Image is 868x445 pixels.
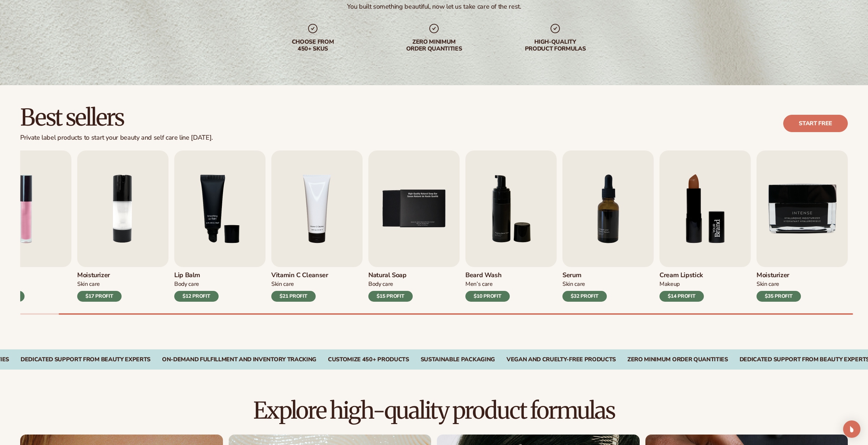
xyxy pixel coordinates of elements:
a: 2 / 9 [77,150,168,302]
div: Skin Care [77,280,122,288]
h2: Best sellers [20,105,213,130]
div: Skin Care [271,280,328,288]
div: Choose from 450+ Skus [267,39,359,52]
div: $12 PROFIT [174,291,219,302]
div: $35 PROFIT [757,291,801,302]
a: Start free [783,115,848,132]
div: You built something beautiful, now let us take care of the rest. [347,3,521,11]
a: 8 / 9 [659,150,751,302]
div: Zero minimum order quantities [388,39,480,52]
h3: Lip Balm [174,271,219,279]
div: $10 PROFIT [465,291,510,302]
div: Dedicated Support From Beauty Experts [21,356,150,363]
a: 7 / 9 [562,150,654,302]
div: Men’s Care [465,280,510,288]
a: 5 / 9 [368,150,460,302]
h2: Explore high-quality product formulas [20,398,848,423]
h3: Cream Lipstick [659,271,704,279]
div: High-quality product formulas [509,39,601,52]
a: 3 / 9 [174,150,266,302]
h3: Serum [562,271,607,279]
div: Skin Care [757,280,801,288]
h3: Moisturizer [77,271,122,279]
div: $32 PROFIT [562,291,607,302]
div: Private label products to start your beauty and self care line [DATE]. [20,134,213,142]
div: Skin Care [562,280,607,288]
h3: Beard Wash [465,271,510,279]
div: On-Demand Fulfillment and Inventory Tracking [162,356,316,363]
a: 4 / 9 [271,150,363,302]
div: $15 PROFIT [368,291,413,302]
div: CUSTOMIZE 450+ PRODUCTS [328,356,409,363]
h3: Natural Soap [368,271,413,279]
div: $17 PROFIT [77,291,122,302]
h3: Vitamin C Cleanser [271,271,328,279]
img: Shopify Image 12 [659,150,751,267]
div: ZERO MINIMUM ORDER QUANTITIES [627,356,728,363]
div: Body Care [368,280,413,288]
div: VEGAN AND CRUELTY-FREE PRODUCTS [507,356,616,363]
div: Makeup [659,280,704,288]
a: 9 / 9 [757,150,848,302]
div: Body Care [174,280,219,288]
div: SUSTAINABLE PACKAGING [421,356,495,363]
a: 6 / 9 [465,150,557,302]
div: $21 PROFIT [271,291,316,302]
div: Open Intercom Messenger [843,420,860,438]
h3: Moisturizer [757,271,801,279]
div: $14 PROFIT [659,291,704,302]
